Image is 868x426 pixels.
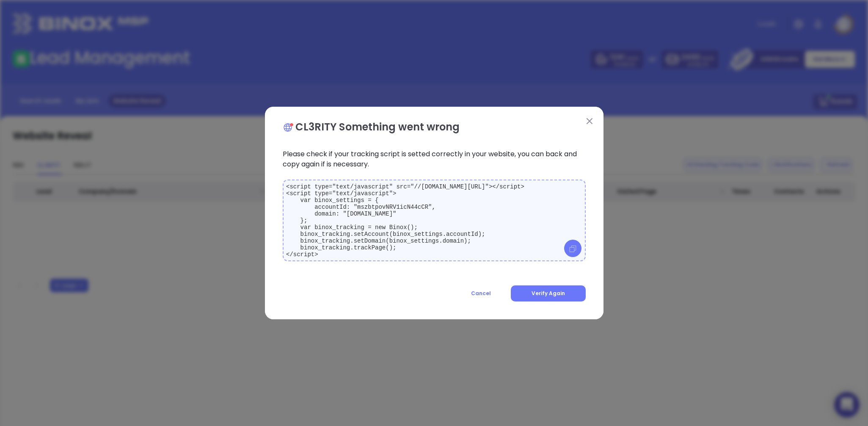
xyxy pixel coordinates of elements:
[283,139,586,180] p: Please check if your tracking script is setted correctly in your website, you can back and copy a...
[455,285,507,302] button: Cancel
[587,118,592,124] img: close modal
[283,119,460,135] p: CL3RITY Something went wrong
[511,285,586,302] button: Verify Again
[532,290,565,297] span: Verify Again
[471,290,491,297] span: Cancel
[286,183,524,258] code: <script type="text/javascript" src="//[DOMAIN_NAME][URL]"></script> <script type="text/javascript...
